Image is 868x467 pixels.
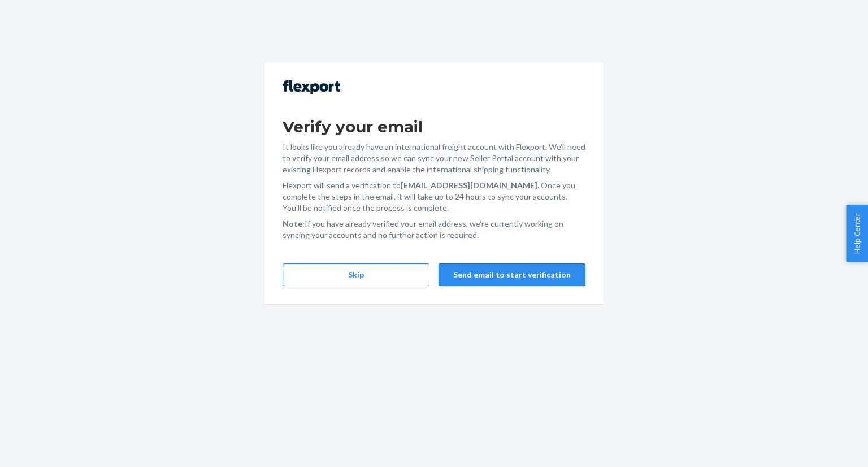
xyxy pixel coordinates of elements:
strong: [EMAIL_ADDRESS][DOMAIN_NAME] [401,180,537,190]
p: It looks like you already have an international freight account with Flexport. We'll need to veri... [283,141,585,175]
strong: Note: [283,219,305,228]
p: If you have already verified your email address, we're currently working on syncing your accounts... [283,218,585,241]
button: Skip [283,263,429,286]
h1: Verify your email [283,116,585,137]
img: Flexport logo [283,80,340,94]
button: Help Center [846,205,868,262]
p: Flexport will send a verification to . Once you complete the steps in the email, it will take up ... [283,180,585,214]
button: Send email to start verification [439,263,585,286]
